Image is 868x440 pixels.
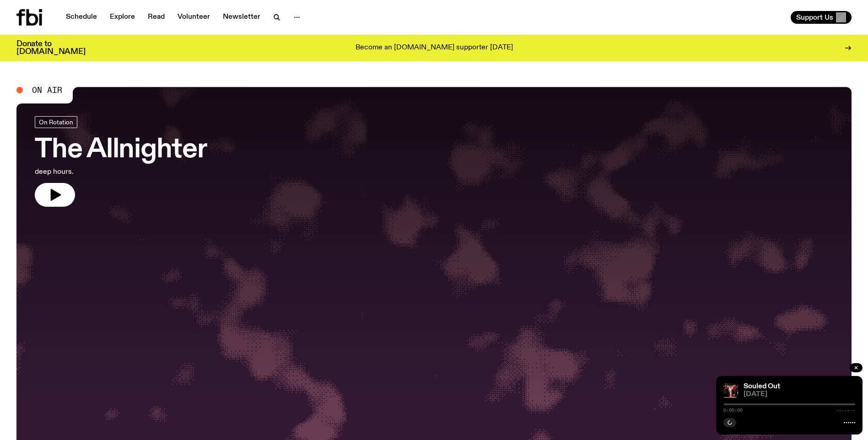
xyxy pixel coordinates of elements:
p: deep hours. [35,166,207,177]
a: Volunteer [172,11,216,24]
span: 0:00:00 [723,408,743,413]
span: -:--:-- [836,408,855,413]
h3: Donate to [DOMAIN_NAME] [16,40,86,56]
span: [DATE] [744,391,855,398]
a: Read [142,11,170,24]
a: The Allnighterdeep hours. [35,116,207,207]
a: Newsletter [217,11,266,24]
span: On Rotation [39,118,73,125]
a: On Rotation [35,116,77,128]
p: Become an [DOMAIN_NAME] supporter [DATE] [356,44,513,52]
a: Souled Out [744,383,780,390]
a: Schedule [60,11,102,24]
button: Support Us [791,11,852,24]
a: Explore [104,11,140,24]
h3: The Allnighter [35,137,207,163]
span: Support Us [796,13,833,21]
span: On Air [32,86,62,94]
